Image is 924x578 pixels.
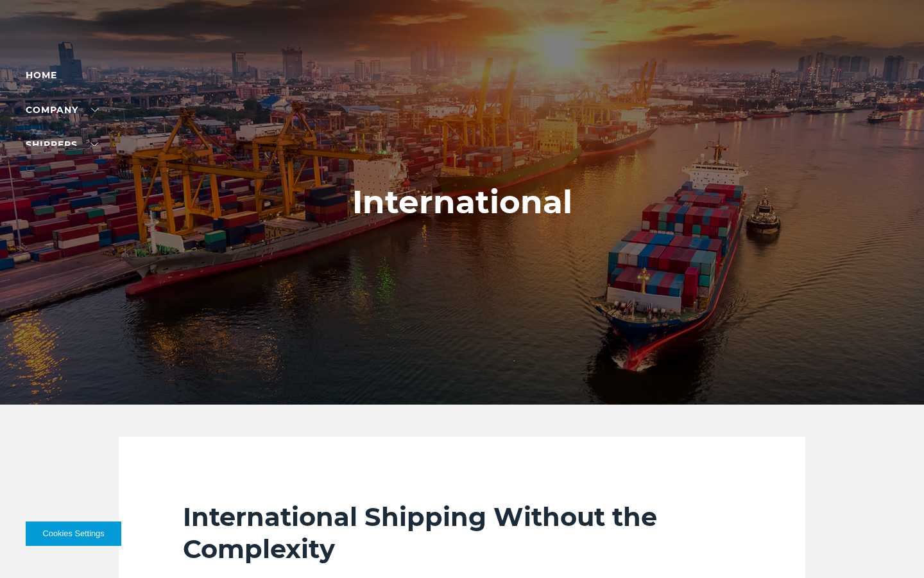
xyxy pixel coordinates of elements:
[26,104,99,116] a: Company
[26,139,98,150] a: SHIPPERS
[352,184,572,221] h1: International
[183,501,741,565] h2: International Shipping Without the Complexity
[26,69,57,81] a: Home
[26,521,121,546] button: Cookies Settings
